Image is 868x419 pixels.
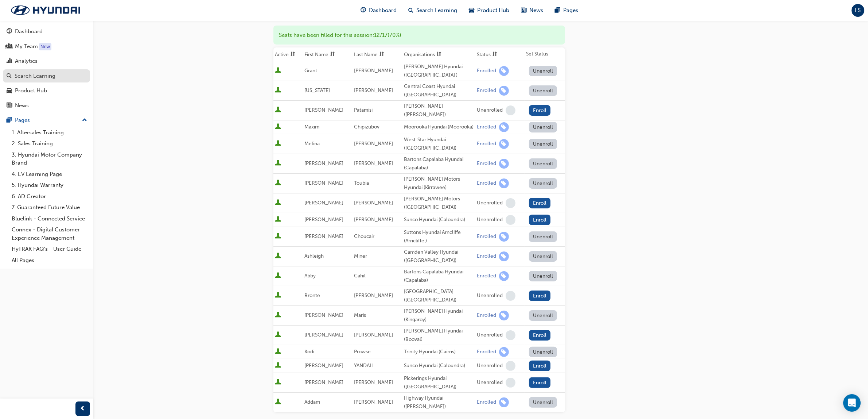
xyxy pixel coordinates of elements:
[499,397,509,407] span: learningRecordVerb_ENROLL-icon
[304,180,343,186] span: [PERSON_NAME]
[499,159,509,169] span: learningRecordVerb_ENROLL-icon
[275,399,281,406] span: User is active
[499,347,509,357] span: learningRecordVerb_ENROLL-icon
[3,40,90,53] a: My Team
[477,399,496,406] div: Enrolled
[9,127,90,138] a: 1. Aftersales Training
[15,57,38,65] div: Analytics
[404,216,474,224] div: Sunco Hyundai (Caloundra)
[506,378,515,388] span: learningRecordVerb_NONE-icon
[354,292,393,299] span: [PERSON_NAME]
[529,105,551,116] button: Enroll
[404,307,474,324] div: [PERSON_NAME] Hyundai (Kingaroy)
[404,268,474,284] div: Bartons Capalaba Hyundai (Capalaba)
[529,397,557,408] button: Unenroll
[404,155,474,172] div: Bartons Capalaba Hyundai (Capalaba)
[15,42,38,51] div: My Team
[354,68,393,74] span: [PERSON_NAME]
[499,122,509,132] span: learningRecordVerb_ENROLL-icon
[361,6,366,15] span: guage-icon
[304,141,320,147] span: Melina
[499,86,509,96] span: learningRecordVerb_ENROLL-icon
[354,216,393,223] span: [PERSON_NAME]
[7,103,12,109] span: news-icon
[469,6,475,15] span: car-icon
[499,311,509,320] span: learningRecordVerb_ENROLL-icon
[506,215,515,225] span: learningRecordVerb_NONE-icon
[478,6,510,15] span: Product Hub
[475,47,525,61] th: Toggle SortBy
[304,273,316,279] span: Abby
[290,51,295,58] span: sorting-icon
[304,332,343,338] span: [PERSON_NAME]
[404,175,474,192] div: [PERSON_NAME] Motors Hyundai (Kirrawee)
[404,195,474,211] div: [PERSON_NAME] Motors ([GEOGRAPHIC_DATA])
[275,292,281,299] span: User is active
[855,6,861,15] span: LS
[275,180,281,187] span: User is active
[404,82,474,99] div: Central Coast Hyundai ([GEOGRAPHIC_DATA])
[304,379,343,385] span: [PERSON_NAME]
[477,349,496,355] div: Enrolled
[275,272,281,280] span: User is active
[304,216,343,223] span: [PERSON_NAME]
[9,224,90,243] a: Connex - Digital Customer Experience Management
[499,66,509,76] span: learningRecordVerb_ENROLL-icon
[3,84,90,97] a: Product Hub
[4,3,87,18] a: Trak
[529,178,557,189] button: Unenroll
[404,228,474,245] div: Suttons Hyundai Arncliffe (Arncliffe )
[404,248,474,265] div: Camden Valley Hyundai ([GEOGRAPHIC_DATA])
[7,88,12,94] span: car-icon
[529,215,551,225] button: Enroll
[353,47,402,61] th: Toggle SortBy
[275,331,281,339] span: User is active
[330,51,335,58] span: sorting-icon
[354,180,369,186] span: Toubia
[529,347,557,357] button: Unenroll
[275,348,281,355] span: User is active
[275,199,281,207] span: User is active
[80,404,86,414] span: prev-icon
[354,107,373,113] span: Patamisi
[39,43,51,50] div: Tooltip anchor
[499,232,509,242] span: learningRecordVerb_ENROLL-icon
[304,312,343,318] span: [PERSON_NAME]
[529,66,557,76] button: Unenroll
[436,51,441,58] span: sorting-icon
[9,149,90,169] a: 3. Hyundai Motor Company Brand
[521,6,527,15] span: news-icon
[529,122,557,132] button: Unenroll
[529,251,557,262] button: Unenroll
[529,330,551,341] button: Enroll
[304,362,343,369] span: [PERSON_NAME]
[275,123,281,131] span: User is active
[9,213,90,224] a: Bluelink - Connected Service
[275,67,281,74] span: User is active
[15,72,55,80] div: Search Learning
[7,28,12,35] span: guage-icon
[354,362,375,369] span: YANDALL
[304,124,319,130] span: Maxim
[404,63,474,79] div: [PERSON_NAME] Hyundai ([GEOGRAPHIC_DATA] )
[15,101,29,110] div: News
[3,23,90,114] button: DashboardMy TeamAnalyticsSearch LearningProduct HubNews
[529,361,551,371] button: Enroll
[404,348,474,356] div: Trinity Hyundai (Cairns)
[843,394,861,412] div: Open Intercom Messenger
[3,114,90,127] button: Pages
[477,273,496,280] div: Enrolled
[9,255,90,266] a: All Pages
[354,124,379,130] span: Chipizubov
[7,73,12,80] span: search-icon
[564,6,579,15] span: Pages
[477,253,496,260] div: Enrolled
[404,102,474,119] div: [PERSON_NAME] ([PERSON_NAME])
[499,271,509,281] span: learningRecordVerb_ENROLL-icon
[529,85,557,96] button: Unenroll
[492,51,497,58] span: sorting-icon
[354,160,393,166] span: [PERSON_NAME]
[354,200,393,206] span: [PERSON_NAME]
[499,251,509,261] span: learningRecordVerb_ENROLL-icon
[852,4,864,17] button: LS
